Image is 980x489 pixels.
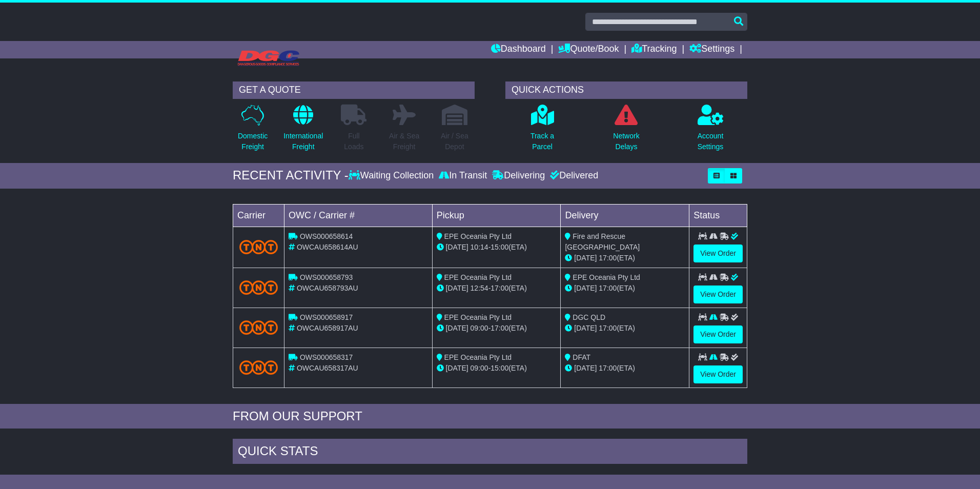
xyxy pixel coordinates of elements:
[237,104,268,158] a: DomesticFreight
[233,81,475,99] div: GET A QUOTE
[444,353,512,361] span: EPE Oceania Pty Ltd
[471,284,488,292] span: 12:54
[446,364,468,372] span: [DATE]
[441,131,468,152] p: Air / Sea Depot
[297,364,358,372] span: OWCAU658317AU
[239,240,278,254] img: TNT_Domestic.png
[471,324,488,332] span: 09:00
[300,232,353,240] span: OWS000658614
[631,41,677,58] a: Tracking
[574,324,597,332] span: [DATE]
[432,204,561,227] td: Pickup
[444,313,512,321] span: EPE Oceania Pty Ltd
[444,232,512,240] span: EPE Oceania Pty Ltd
[471,364,488,372] span: 09:00
[491,243,508,251] span: 15:00
[565,283,685,294] div: (ETA)
[612,104,640,158] a: NetworkDelays
[574,254,597,262] span: [DATE]
[599,254,617,262] span: 17:00
[561,204,689,227] td: Delivery
[389,131,419,152] p: Air & Sea Freight
[530,131,554,152] p: Track a Parcel
[505,81,747,99] div: QUICK ACTIONS
[547,170,598,181] div: Delivered
[565,363,685,374] div: (ETA)
[573,313,605,321] span: DGC QLD
[233,204,284,227] td: Carrier
[300,273,353,281] span: OWS000658793
[689,41,734,58] a: Settings
[297,243,358,251] span: OWCAU658614AU
[693,286,743,303] a: View Order
[491,324,508,332] span: 17:00
[471,243,488,251] span: 10:14
[574,284,597,292] span: [DATE]
[437,242,557,253] div: - (ETA)
[238,131,268,152] p: Domestic Freight
[283,104,323,158] a: InternationalFreight
[489,170,547,181] div: Delivering
[599,364,617,372] span: 17:00
[446,284,468,292] span: [DATE]
[574,364,597,372] span: [DATE]
[565,232,640,251] span: Fire and Rescue [GEOGRAPHIC_DATA]
[239,360,278,374] img: TNT_Domestic.png
[437,363,557,374] div: - (ETA)
[446,324,468,332] span: [DATE]
[573,273,640,281] span: EPE Oceania Pty Ltd
[283,131,323,152] p: International Freight
[693,365,743,383] a: View Order
[297,324,358,332] span: OWCAU658917AU
[437,283,557,294] div: - (ETA)
[297,284,358,292] span: OWCAU658793AU
[491,284,508,292] span: 17:00
[565,253,685,263] div: (ETA)
[698,131,724,152] p: Account Settings
[530,104,555,158] a: Track aParcel
[573,353,590,361] span: DFAT
[491,364,508,372] span: 15:00
[444,273,512,281] span: EPE Oceania Pty Ltd
[693,244,743,262] a: View Order
[558,41,619,58] a: Quote/Book
[565,323,685,334] div: (ETA)
[693,325,743,343] a: View Order
[613,131,639,152] p: Network Delays
[300,313,353,321] span: OWS000658917
[599,284,617,292] span: 17:00
[349,170,436,181] div: Waiting Collection
[446,243,468,251] span: [DATE]
[239,320,278,334] img: TNT_Domestic.png
[300,353,353,361] span: OWS000658317
[233,439,747,466] div: Quick Stats
[233,168,349,183] div: RECENT ACTIVITY -
[689,204,747,227] td: Status
[284,204,433,227] td: OWC / Carrier #
[436,170,489,181] div: In Transit
[437,323,557,334] div: - (ETA)
[233,409,747,424] div: FROM OUR SUPPORT
[697,104,724,158] a: AccountSettings
[491,41,546,58] a: Dashboard
[599,324,617,332] span: 17:00
[239,280,278,294] img: TNT_Domestic.png
[341,131,366,152] p: Full Loads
